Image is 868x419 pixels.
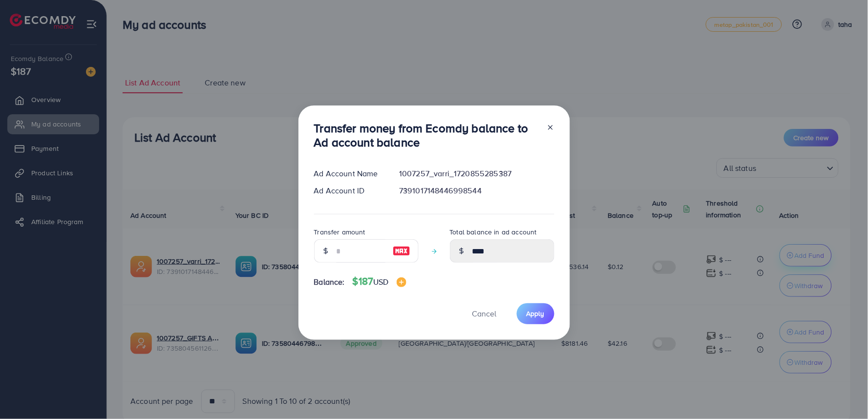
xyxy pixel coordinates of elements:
[314,121,539,149] h3: Transfer money from Ecomdy balance to Ad account balance
[353,275,406,288] h4: $187
[373,276,388,287] span: USD
[397,277,406,287] img: image
[314,276,345,288] span: Balance:
[306,185,392,196] div: Ad Account ID
[472,308,497,319] span: Cancel
[460,303,509,324] button: Cancel
[450,227,537,237] label: Total balance in ad account
[306,168,392,179] div: Ad Account Name
[393,245,410,257] img: image
[391,185,562,196] div: 7391017148446998544
[314,227,365,237] label: Transfer amount
[391,168,562,179] div: 1007257_varri_1720855285387
[517,303,554,324] button: Apply
[527,309,545,318] span: Apply
[826,375,861,412] iframe: Chat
